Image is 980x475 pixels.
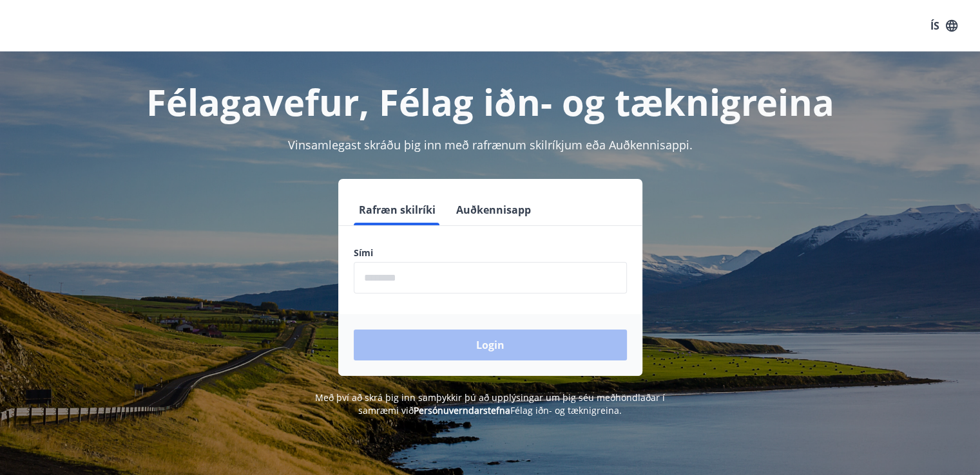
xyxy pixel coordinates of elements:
[923,14,965,37] button: ÍS
[354,194,441,225] button: Rafræn skilríki
[414,404,510,416] a: Persónuverndarstefna
[354,247,627,259] label: Sími
[288,137,693,153] span: Vinsamlegast skráðu þig inn með rafrænum skilríkjum eða Auðkennisappi.
[315,391,665,416] span: Með því að skrá þig inn samþykkir þú að upplýsingar um þig séu meðhöndlaðar í samræmi við Félag i...
[451,194,536,225] button: Auðkennisapp
[42,77,939,126] h1: Félagavefur, Félag iðn- og tæknigreina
